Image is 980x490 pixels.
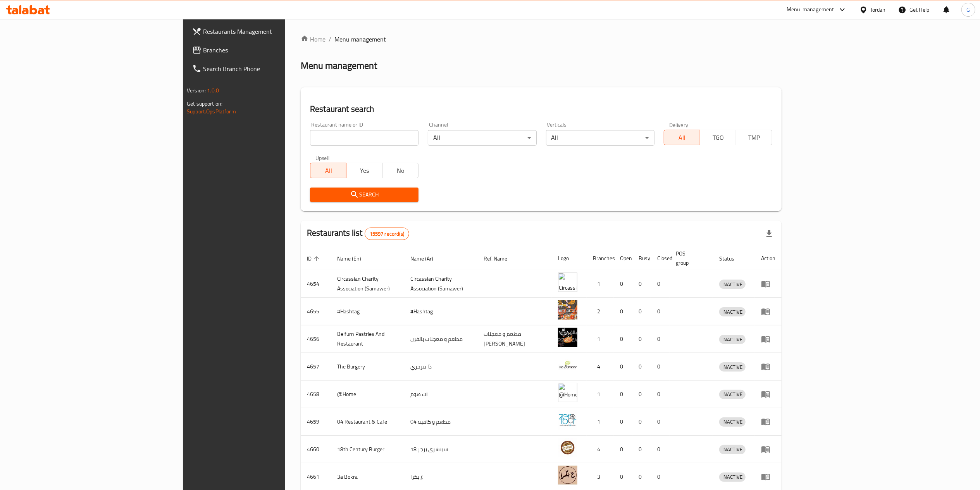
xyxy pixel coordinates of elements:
span: INACTIVE [719,280,746,289]
span: Search [316,190,412,200]
button: Search [310,188,419,202]
div: Menu [761,472,775,481]
label: Upsell [315,155,330,160]
button: All [310,163,346,178]
span: G [966,5,970,14]
td: 0 [632,353,651,381]
td: 2 [587,298,614,325]
button: TGO [700,130,736,145]
th: Busy [632,247,651,270]
span: All [313,165,343,176]
span: Ref. Name [484,254,517,263]
td: 0 [651,353,670,381]
td: 0 [632,270,651,298]
span: INACTIVE [719,335,746,344]
td: 0 [632,298,651,325]
td: 0 [651,325,670,353]
div: Total records count [365,228,409,240]
td: @Home [331,381,404,408]
span: 15597 record(s) [365,230,409,238]
div: Menu [761,417,775,426]
img: Belfurn Pastries And Restaurant [558,328,577,347]
td: 0 [614,353,632,381]
span: Version: [187,85,206,96]
span: INACTIVE [719,445,746,454]
td: 18 سينشري برجر [404,436,477,463]
td: مطعم و معجنات بالفرن [404,325,477,353]
h2: Restaurants list [307,227,409,240]
td: آت هوم [404,381,477,408]
span: Restaurants Management [203,27,340,36]
td: 0 [632,408,651,436]
label: Delivery [669,122,689,127]
span: INACTIVE [719,417,746,426]
th: Closed [651,247,670,270]
td: 0 [651,436,670,463]
span: Status [719,254,744,263]
div: Menu [761,389,775,399]
td: 0 [632,381,651,408]
a: Restaurants Management [186,22,346,41]
span: No [386,165,415,176]
span: INACTIVE [719,363,746,372]
div: Menu-management [787,5,834,14]
td: ​Circassian ​Charity ​Association​ (Samawer) [331,270,404,298]
span: 1.0.0 [207,85,219,96]
td: 18th Century Burger [331,436,404,463]
td: Belfurn Pastries And Restaurant [331,325,404,353]
a: Support.OpsPlatform [187,106,236,116]
img: 3a Bokra [558,466,577,485]
img: 04 Restaurant & Cafe [558,410,577,430]
div: All [428,130,536,146]
span: ID [307,254,322,263]
span: Get support on: [187,99,222,109]
td: 1 [587,325,614,353]
input: Search for restaurant name or ID.. [310,130,419,146]
span: Name (Ar) [410,254,443,263]
div: Export file [760,224,778,243]
div: INACTIVE [719,473,746,482]
td: 0 [614,381,632,408]
td: 0 [651,381,670,408]
th: Action [755,247,782,270]
th: Logo [552,247,587,270]
td: مطعم و كافيه 04 [404,408,477,436]
img: The Burgery [558,355,577,375]
span: INACTIVE [719,308,746,316]
button: No [382,163,419,178]
img: @Home [558,383,577,402]
nav: breadcrumb [301,35,782,44]
span: TMP [739,132,769,143]
span: All [667,132,697,143]
td: 1 [587,270,614,298]
div: Jordan [871,5,886,14]
td: The Burgery [331,353,404,381]
span: INACTIVE [719,390,746,399]
a: Branches [186,41,346,59]
td: 0 [632,325,651,353]
img: ​Circassian ​Charity ​Association​ (Samawer) [558,273,577,292]
td: 0 [651,298,670,325]
td: 0 [614,436,632,463]
h2: Restaurant search [310,103,772,115]
td: 0 [614,408,632,436]
td: مطعم و معجنات [PERSON_NAME] [477,325,552,353]
div: Menu [761,279,775,288]
span: POS group [676,249,704,268]
td: ​Circassian ​Charity ​Association​ (Samawer) [404,270,477,298]
td: 0 [651,270,670,298]
img: #Hashtag [558,300,577,320]
td: 0 [614,298,632,325]
td: ذا بيرجري [404,353,477,381]
span: Yes [350,165,379,176]
td: 0 [632,436,651,463]
td: 0 [614,325,632,353]
a: Search Branch Phone [186,59,346,78]
span: Branches [203,45,340,55]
